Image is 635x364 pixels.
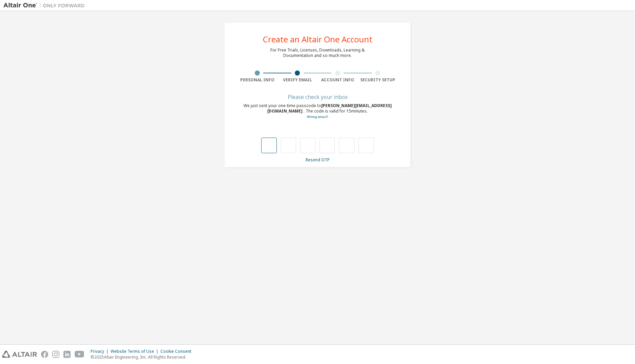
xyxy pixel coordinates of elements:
div: Please check your inbox [237,95,398,99]
div: Verify Email [277,77,318,83]
span: [PERSON_NAME][EMAIL_ADDRESS][DOMAIN_NAME] [267,103,392,114]
div: Security Setup [358,77,398,83]
div: Website Terms of Use [111,349,160,354]
img: linkedin.svg [63,351,71,358]
a: Resend OTP [306,157,330,163]
div: Cookie Consent [160,349,195,354]
div: We just sent your one-time passcode to . The code is valid for 15 minutes. [237,103,398,120]
img: Altair One [3,2,88,9]
div: Create an Altair One Account [263,35,372,43]
div: For Free Trials, Licenses, Downloads, Learning & Documentation and so much more. [270,47,365,58]
div: Privacy [91,349,111,354]
div: Personal Info [237,77,277,83]
img: instagram.svg [52,351,59,358]
img: youtube.svg [75,351,84,358]
div: Account Info [317,77,358,83]
a: Go back to the registration form [307,115,328,119]
p: © 2025 Altair Engineering, Inc. All Rights Reserved. [91,354,195,360]
img: facebook.svg [41,351,48,358]
img: altair_logo.svg [2,351,37,358]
